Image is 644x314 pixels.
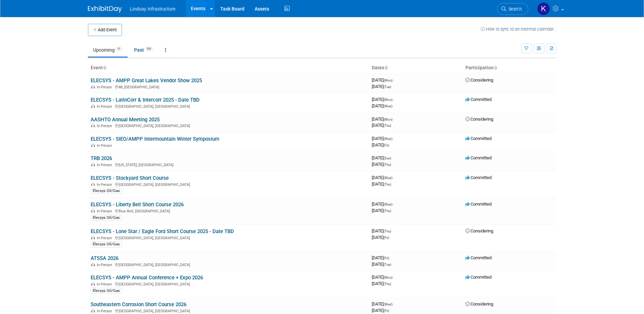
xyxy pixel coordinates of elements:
span: Committed [465,275,492,280]
span: - [393,117,394,122]
span: In-Person [97,236,114,240]
span: - [393,301,394,307]
img: In-Person Event [91,309,95,312]
div: Elecsys Oil/Gas [91,188,122,194]
span: [DATE] [372,103,392,108]
span: [DATE] [372,202,394,207]
a: Upcoming11 [88,43,128,56]
img: In-Person Event [91,163,95,166]
th: Event [88,62,369,74]
img: In-Person Event [91,104,95,108]
span: (Tue) [384,85,391,89]
span: (Fri) [384,236,389,240]
span: [DATE] [372,255,391,260]
span: - [393,202,394,207]
div: [GEOGRAPHIC_DATA], [GEOGRAPHIC_DATA] [91,181,366,187]
span: Committed [465,175,492,180]
span: (Wed) [384,104,392,108]
span: (Mon) [384,118,392,121]
div: [US_STATE], [GEOGRAPHIC_DATA] [91,162,366,167]
a: Search [497,3,528,15]
span: [DATE] [372,142,389,147]
span: Committed [465,155,492,160]
span: (Tue) [384,263,391,266]
span: In-Person [97,263,114,267]
span: [DATE] [372,155,393,160]
div: [GEOGRAPHIC_DATA], [GEOGRAPHIC_DATA] [91,103,366,109]
span: Considering [465,117,493,122]
div: Elecsys Oil/Gas [91,288,122,294]
div: Elecsys Oil/Gas [91,215,122,221]
span: [DATE] [372,97,394,102]
span: [DATE] [372,275,394,280]
span: - [393,77,394,83]
a: Sort by Participation Type [494,65,497,70]
span: [DATE] [372,136,394,141]
a: Southeastern Corrosion Short Course 2026 [91,301,186,308]
span: [DATE] [372,77,394,83]
div: MI, [GEOGRAPHIC_DATA] [91,84,366,89]
span: (Fri) [384,256,389,260]
span: (Thu) [384,209,391,213]
a: ELECSYS - Liberty Bell Short Course 2026 [91,202,184,208]
span: (Thu) [384,124,391,127]
span: Committed [465,202,492,207]
span: Committed [465,97,492,102]
img: ExhibitDay [88,6,122,13]
span: - [393,275,394,280]
th: Participation [463,62,556,74]
div: [GEOGRAPHIC_DATA], [GEOGRAPHIC_DATA] [91,281,366,286]
span: (Fri) [384,309,389,313]
span: [DATE] [372,181,391,187]
span: [DATE] [372,123,391,128]
span: Committed [465,255,492,260]
a: ELECSYS - Stockyard Short Course [91,175,169,181]
span: In-Person [97,124,114,128]
span: Considering [465,228,493,233]
span: [DATE] [372,281,391,286]
a: TRB 2026 [91,155,112,161]
span: [DATE] [372,208,391,213]
a: Sort by Start Date [384,65,388,70]
a: ELECSYS - AMPP Annual Conference + Expo 2026 [91,275,203,281]
span: - [393,136,394,141]
div: [GEOGRAPHIC_DATA], [GEOGRAPHIC_DATA] [91,308,366,313]
a: Past151 [129,43,159,56]
span: - [393,97,394,102]
th: Dates [369,62,463,74]
span: - [392,228,393,233]
a: Sort by Event Name [103,65,106,70]
img: In-Person Event [91,263,95,266]
img: In-Person Event [91,124,95,127]
img: In-Person Event [91,209,95,212]
a: ATSSA 2026 [91,255,118,261]
span: [DATE] [372,228,393,233]
img: In-Person Event [91,236,95,239]
span: In-Person [97,163,114,167]
span: (Thu) [384,229,391,233]
span: (Mon) [384,98,392,102]
span: Considering [465,301,493,307]
span: [DATE] [372,117,394,122]
div: [GEOGRAPHIC_DATA], [GEOGRAPHIC_DATA] [91,123,366,128]
span: [DATE] [372,162,391,167]
span: - [393,175,394,180]
span: - [390,255,391,260]
span: [DATE] [372,84,391,89]
span: In-Person [97,182,114,187]
span: (Wed) [384,302,392,306]
span: (Fri) [384,143,389,147]
span: (Wed) [384,176,392,180]
span: In-Person [97,85,114,89]
a: ELECSYS - Lone Star / Eagle Ford Short Course 2025 - Date TBD [91,228,234,234]
button: Add Event [88,24,122,36]
span: In-Person [97,309,114,313]
a: AASHTO Annual Meeting 2025 [91,117,160,123]
span: [DATE] [372,308,389,313]
span: (Sun) [384,156,391,160]
span: [DATE] [372,301,394,307]
span: In-Person [97,143,114,148]
span: (Mon) [384,78,392,82]
span: In-Person [97,209,114,213]
span: 11 [115,47,123,52]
